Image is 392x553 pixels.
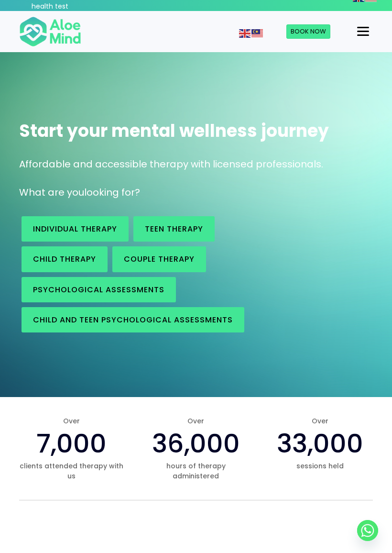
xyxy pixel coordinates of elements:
[145,223,203,234] span: Teen Therapy
[251,29,263,38] img: ms
[19,461,124,481] span: clients attended therapy with us
[124,254,195,265] span: Couple therapy
[19,119,329,143] span: Start your mental wellness journey
[19,416,124,426] span: Over
[133,216,215,242] a: Teen Therapy
[143,416,249,426] span: Over
[268,461,373,471] span: sessions held
[22,307,244,332] a: Child and Teen Psychological assessments
[84,186,140,199] span: looking for?
[357,520,378,541] a: Whatsapp
[19,157,373,171] p: Affordable and accessible therapy with licensed professionals.
[251,28,264,37] a: Malay
[33,284,164,295] span: Psychological assessments
[33,314,233,325] span: Child and Teen Psychological assessments
[33,254,96,265] span: Child Therapy
[19,186,84,199] span: What are you
[239,28,251,37] a: English
[268,416,373,426] span: Over
[239,29,250,38] img: en
[19,16,81,47] img: Aloe mind Logo
[353,23,373,40] button: Menu
[22,246,108,272] a: Child Therapy
[112,246,206,272] a: Couple therapy
[291,27,326,36] span: Book Now
[277,425,363,462] span: 33,000
[22,216,129,242] a: Individual therapy
[286,24,330,39] a: Book Now
[143,461,249,481] span: hours of therapy administered
[33,223,117,234] span: Individual therapy
[36,425,107,462] span: 7,000
[152,425,240,462] span: 36,000
[22,277,176,302] a: Psychological assessments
